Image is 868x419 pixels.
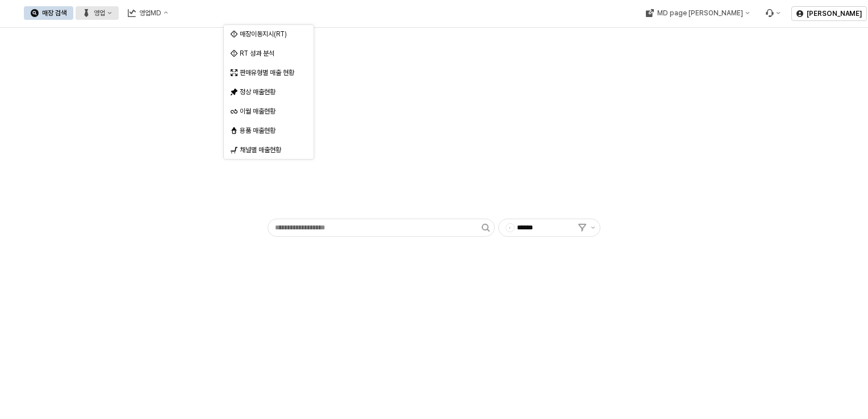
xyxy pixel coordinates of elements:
[791,6,867,21] button: [PERSON_NAME]
[586,219,600,236] button: 제안 사항 표시
[506,224,514,232] span: -
[240,49,300,58] div: RT 성과 분석
[639,6,756,20] button: MD page [PERSON_NAME]
[807,9,862,18] p: [PERSON_NAME]
[240,145,300,154] div: 채널별 매출현황
[758,6,787,20] div: Menu item 6
[224,24,314,160] div: Select an option
[657,9,742,17] div: MD page [PERSON_NAME]
[42,9,66,17] div: 매장 검색
[139,9,161,17] div: 영업MD
[121,6,175,20] button: 영업MD
[240,30,300,39] div: 매장이동지시(RT)
[240,126,300,135] div: 용품 매출현황
[94,9,105,17] div: 영업
[639,6,756,20] div: MD page 이동
[76,6,119,20] button: 영업
[240,68,300,77] div: 판매유형별 매출 현황
[24,6,73,20] button: 매장 검색
[240,87,300,97] div: 정상 매출현황
[240,107,300,116] div: 이월 매출현황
